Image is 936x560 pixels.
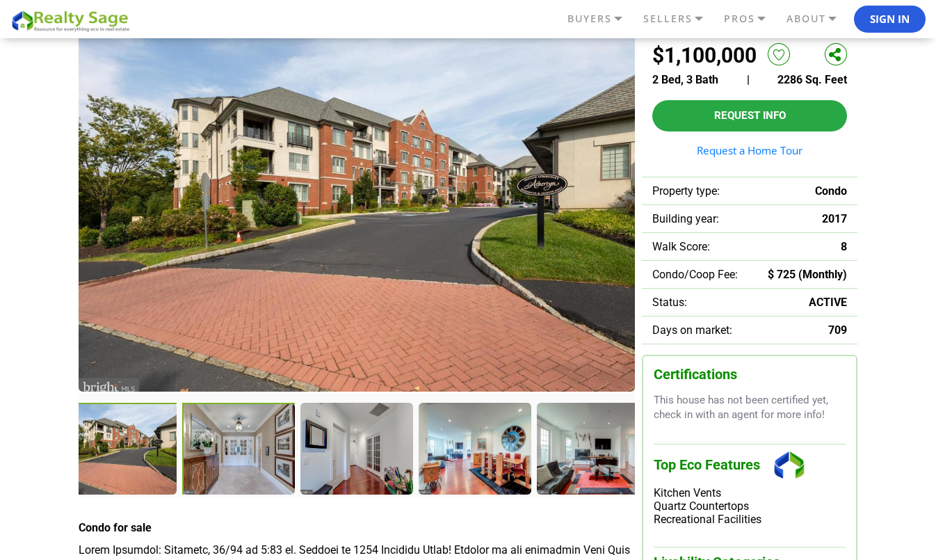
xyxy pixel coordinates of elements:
span: 709 [828,323,847,337]
a: ABOUT [783,7,854,31]
h2: $1,100,000 [652,43,757,67]
span: 2286 Sq. Feet [777,73,847,86]
span: 8 [841,240,847,253]
button: Sign In [854,6,926,33]
span: 2 Bed, 3 Bath [652,73,718,86]
h4: Condo for sale [79,521,635,534]
a: SELLERS [640,7,720,31]
span: Building year: [652,212,719,225]
span: Property type: [652,184,720,198]
a: BUYERS [564,7,640,31]
span: Status: [652,296,687,309]
h3: Certifications [654,367,846,383]
span: $ 725 (Monthly) [768,268,847,281]
span: Days on market: [652,323,732,337]
h3: Top Eco Features [654,444,846,486]
a: Request a Home Tour [652,145,847,156]
button: Request Info [652,100,847,131]
div: Kitchen Vents Quartz Countertops Recreational Facilities [654,486,846,526]
span: Walk Score: [652,240,710,253]
span: Condo/Coop Fee: [652,268,738,281]
span: Condo [815,184,847,198]
span: 2017 [822,212,847,225]
img: REALTY SAGE [10,8,136,33]
p: This house has not been certified yet, check in with an agent for more info! [654,393,846,423]
span: ACTIVE [809,296,847,309]
span: | [747,73,750,86]
a: PROS [720,7,783,31]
